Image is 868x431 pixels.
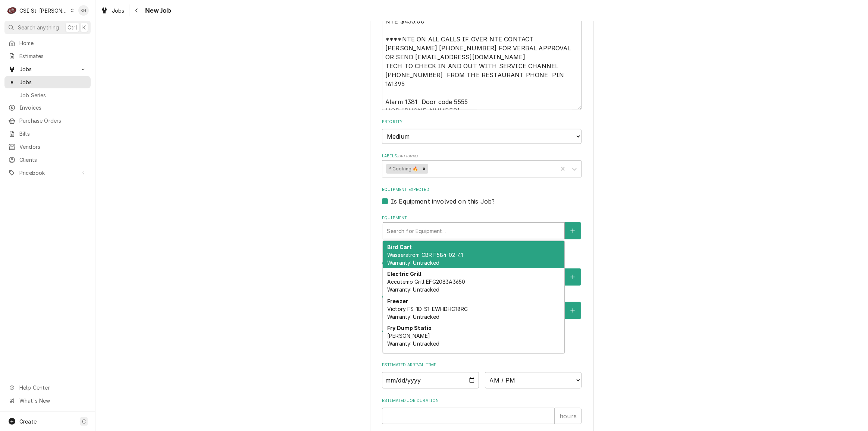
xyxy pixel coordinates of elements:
[4,141,91,153] a: Vendors
[4,167,91,179] a: Go to Pricebook
[382,398,582,424] div: Estimated Job Duration
[7,5,17,16] div: C
[143,6,171,16] span: New Job
[98,4,128,17] a: Jobs
[19,156,87,164] span: Clients
[485,372,582,388] select: Time Select
[382,119,582,144] div: Priority
[391,197,495,206] label: Is Equipment involved on this Job?
[4,154,91,166] a: Clients
[387,298,408,304] strong: Freezer
[382,398,582,404] label: Estimated Job Duration
[4,50,91,62] a: Estimates
[382,362,582,388] div: Estimated Arrival Time
[19,384,86,391] span: Help Center
[382,187,582,193] label: Equipment Expected
[565,302,580,319] button: Create New Contact
[570,228,575,233] svg: Create New Equipment
[382,13,582,110] textarea: NTE $450.00 ****NTE ON ALL CALLS IF OVER NTE CONTACT [PERSON_NAME] [PHONE_NUMBER] FOR VERBAL APPR...
[131,4,143,16] button: Navigate back
[382,187,582,206] div: Equipment Expected
[4,76,91,88] a: Jobs
[19,65,76,73] span: Jobs
[382,295,582,301] label: Who should the tech(s) ask for?
[19,104,87,111] span: Invoices
[570,274,575,280] svg: Create New Contact
[19,169,76,177] span: Pricebook
[382,215,582,221] label: Equipment
[565,222,580,239] button: Create New Equipment
[4,37,91,49] a: Home
[78,5,89,16] div: KH
[387,279,465,293] span: Accutemp Grill EFG2083A3650 Warranty: Untracked
[112,7,125,15] span: Jobs
[387,325,432,331] strong: Fry Dump Statio
[4,128,91,140] a: Bills
[4,21,91,34] button: Search anythingCtrlK
[387,271,421,277] strong: Electric Grill
[19,397,86,405] span: What's New
[19,418,37,425] span: Create
[382,119,582,125] label: Priority
[382,328,582,334] label: Attachments
[382,153,582,159] label: Labels
[382,261,582,267] label: Who called in this service?
[386,164,420,174] div: ² Cooking 🔥
[387,244,412,250] strong: Bird Cart
[565,268,580,286] button: Create New Contact
[382,215,582,252] div: Equipment
[387,333,439,347] span: [PERSON_NAME] Warranty: Untracked
[387,252,463,266] span: Wasserstrom CBR F584-02-41 Warranty: Untracked
[382,328,582,353] div: Attachments
[4,381,91,394] a: Go to Help Center
[19,78,87,86] span: Jobs
[68,23,77,31] span: Ctrl
[387,306,468,320] span: Victory FS-1D-S1-EWHDHC18RC Warranty: Untracked
[18,23,59,31] span: Search anything
[382,295,582,319] div: Who should the tech(s) ask for?
[382,3,582,110] div: Technician Instructions
[4,101,91,114] a: Invoices
[4,114,91,127] a: Purchase Orders
[82,418,86,425] span: C
[19,143,87,151] span: Vendors
[82,23,86,31] span: K
[4,394,91,407] a: Go to What's New
[555,408,582,424] div: hours
[19,130,87,138] span: Bills
[19,91,87,99] span: Job Series
[19,39,87,47] span: Home
[78,5,89,16] div: Kelsey Hetlage's Avatar
[382,362,582,368] label: Estimated Arrival Time
[4,63,91,75] a: Go to Jobs
[4,89,91,101] a: Job Series
[7,5,17,16] div: CSI St. Louis's Avatar
[382,372,479,388] input: Date
[382,261,582,285] div: Who called in this service?
[19,52,87,60] span: Estimates
[570,308,575,313] svg: Create New Contact
[19,117,87,125] span: Purchase Orders
[387,352,408,358] strong: Fryer #1
[19,7,68,15] div: CSI St. [PERSON_NAME]
[382,153,582,177] div: Labels
[420,164,428,174] div: Remove ² Cooking 🔥
[397,154,418,158] span: ( optional )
